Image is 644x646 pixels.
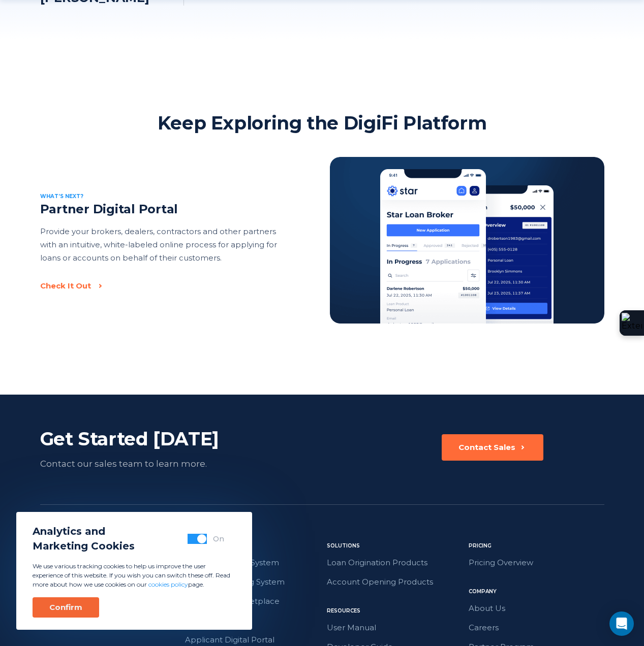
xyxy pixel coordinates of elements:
a: About Us [469,602,604,615]
div: Check It Out [40,281,91,291]
img: Partner Digital Portal Preview [330,157,604,324]
div: On [213,534,224,544]
button: Confirm [33,597,99,618]
a: Careers [469,621,604,634]
button: Contact Sales [442,434,543,461]
p: We use various tracking cookies to help us improve the user experience of this website. If you wi... [33,562,236,589]
a: Check It Out [40,281,292,291]
div: Open Intercom Messenger [609,611,634,636]
div: What’s next? [40,189,292,202]
div: Get Started [DATE] [40,427,266,450]
div: Pricing [469,542,604,550]
a: Integration Marketplace [185,595,321,608]
a: Pricing Overview [469,556,604,569]
div: Company [469,588,604,596]
a: Account Opening System [185,575,321,589]
div: Contact our sales team to learn more. [40,457,266,471]
a: Contact Sales [442,434,543,471]
a: Decision Engine [185,614,321,627]
div: Resources [327,607,463,615]
h2: Keep Exploring the DigiFi Platform [158,111,487,135]
img: Extension Icon [622,313,642,333]
a: Loan Origination System [185,556,321,569]
div: Confirm [49,602,82,612]
p: Provide your brokers, dealers, contractors and other partners with an intuitive, white-labeled on... [40,225,292,265]
a: User Manual [327,621,463,634]
a: cookies policy [148,580,188,588]
h2: Partner Digital Portal [40,202,292,217]
div: Contact Sales [458,442,515,453]
div: Platform [185,542,321,550]
span: Marketing Cookies [33,539,135,554]
div: Solutions [327,542,463,550]
a: Loan Origination Products [327,556,463,569]
span: Analytics and [33,524,135,539]
a: Account Opening Products [327,575,463,589]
